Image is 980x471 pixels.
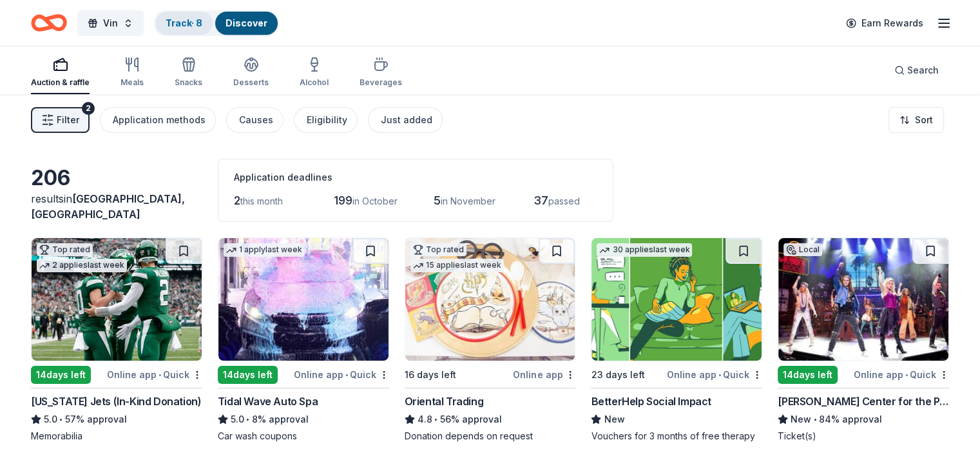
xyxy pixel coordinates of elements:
[31,192,185,221] span: in
[31,191,202,222] div: results
[591,238,762,361] img: Image for BetterHelp Social Impact
[778,430,949,443] div: Ticket(s)
[791,412,811,427] span: New
[381,112,432,128] div: Just added
[410,259,504,272] div: 15 applies last week
[120,77,144,88] div: Meals
[778,238,948,361] img: Image for Tilles Center for the Performing Arts
[175,77,202,88] div: Snacks
[31,192,185,221] span: [GEOGRAPHIC_DATA], [GEOGRAPHIC_DATA]
[82,102,95,115] div: 2
[234,170,597,185] div: Application deadlines
[113,112,206,128] div: Application methods
[907,63,939,78] span: Search
[778,412,949,427] div: 84% approval
[231,412,244,427] span: 5.0
[345,370,348,380] span: •
[405,394,484,409] div: Oriental Trading
[604,412,624,427] span: New
[166,17,202,28] a: Track· 8
[434,194,441,207] span: 5
[37,259,127,272] div: 2 applies last week
[246,414,249,425] span: •
[405,237,576,443] a: Image for Oriental TradingTop rated15 applieslast week16 days leftOnline appOriental Trading4.8•5...
[218,237,389,443] a: Image for Tidal Wave Auto Spa1 applylast week14days leftOnline app•QuickTidal Wave Auto Spa5.0•8%...
[154,10,279,36] button: Track· 8Discover
[233,77,269,88] div: Desserts
[368,107,443,133] button: Just added
[120,52,144,94] button: Meals
[300,77,329,88] div: Alcohol
[57,112,79,128] span: Filter
[597,243,692,257] div: 30 applies last week
[441,195,495,206] span: in November
[159,370,161,380] span: •
[334,194,352,207] span: 199
[218,366,278,384] div: 14 days left
[405,430,576,443] div: Donation depends on request
[294,107,358,133] button: Eligibility
[814,414,817,425] span: •
[591,237,762,443] a: Image for BetterHelp Social Impact30 applieslast week23 days leftOnline app•QuickBetterHelp Socia...
[533,194,548,207] span: 37
[100,107,216,133] button: Application methods
[667,366,762,383] div: Online app Quick
[234,194,240,207] span: 2
[226,17,267,28] a: Discover
[360,77,402,88] div: Beverages
[175,52,202,94] button: Snacks
[31,165,202,191] div: 206
[410,243,466,256] div: Top rated
[226,107,283,133] button: Causes
[405,367,456,383] div: 16 days left
[240,195,283,206] span: this month
[718,370,721,380] span: •
[915,112,933,128] span: Sort
[352,195,398,206] span: in October
[360,52,402,94] button: Beverages
[107,366,202,383] div: Online app Quick
[44,412,57,427] span: 5.0
[300,52,329,94] button: Alcohol
[31,237,202,443] a: Image for New York Jets (In-Kind Donation)Top rated2 applieslast week14days leftOnline app•Quick[...
[218,394,318,409] div: Tidal Wave Auto Spa
[233,52,269,94] button: Desserts
[778,366,838,384] div: 14 days left
[31,430,202,443] div: Memorabilia
[434,414,437,425] span: •
[307,112,347,128] div: Eligibility
[591,430,762,443] div: Vouchers for 3 months of free therapy
[31,107,90,133] button: Filter2
[405,412,576,427] div: 56% approval
[224,243,305,257] div: 1 apply last week
[591,394,711,409] div: BetterHelp Social Impact
[778,394,949,409] div: [PERSON_NAME] Center for the Performing Arts
[31,366,91,384] div: 14 days left
[905,370,908,380] span: •
[405,238,575,361] img: Image for Oriental Trading
[884,57,949,83] button: Search
[218,430,389,443] div: Car wash coupons
[513,366,575,383] div: Online app
[77,10,144,36] button: Vin
[294,366,389,383] div: Online app Quick
[218,238,389,361] img: Image for Tidal Wave Auto Spa
[31,394,201,409] div: [US_STATE] Jets (In-Kind Donation)
[218,412,389,427] div: 8% approval
[889,107,944,133] button: Sort
[31,52,90,94] button: Auction & raffle
[778,237,949,443] a: Image for Tilles Center for the Performing ArtsLocal14days leftOnline app•Quick[PERSON_NAME] Cent...
[31,77,90,88] div: Auction & raffle
[32,238,202,361] img: Image for New York Jets (In-Kind Donation)
[591,367,644,383] div: 23 days left
[548,195,580,206] span: passed
[854,366,949,383] div: Online app Quick
[838,12,931,35] a: Earn Rewards
[37,243,93,256] div: Top rated
[239,112,273,128] div: Causes
[59,414,62,425] span: •
[418,412,432,427] span: 4.8
[31,412,202,427] div: 57% approval
[103,15,118,31] span: Vin
[31,8,67,38] a: Home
